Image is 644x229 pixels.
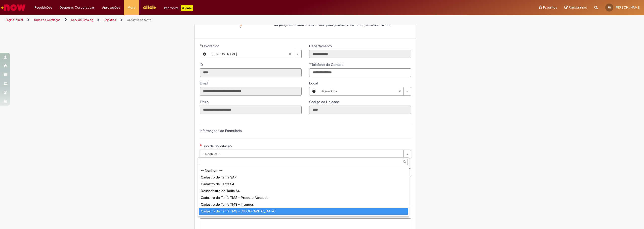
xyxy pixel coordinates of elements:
[199,201,408,208] div: Cadastro de Tarifa TMS - Insumos
[199,167,408,174] div: -- Nenhum --
[198,166,409,216] ul: Tipo da Solicitação
[199,174,408,181] div: Cadastro de Tarifa SAP
[199,194,408,201] div: Cadastro de Tarifa TMS - Produto Acabado
[199,181,408,188] div: Cadastro de Tarifa S4
[199,215,408,221] div: Descadastro de Tarifa TMS
[199,208,408,215] div: Cadastro de Tarifa TMS - [GEOGRAPHIC_DATA]
[199,188,408,194] div: Descadastro de Tarifa S4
